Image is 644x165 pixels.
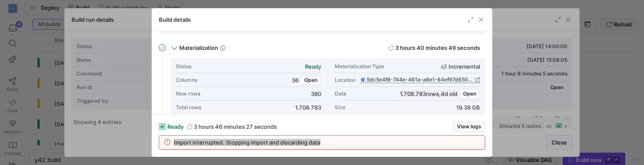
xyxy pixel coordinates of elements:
div: 380 [311,90,321,97]
span: View logs [457,124,481,130]
div: Size [335,104,345,110]
span: 4d old [441,90,457,97]
div: 19.38 GB [456,104,480,111]
h3: Build details [159,16,191,23]
button: View logs [453,122,485,132]
span: ready [167,123,184,130]
button: Open [459,89,480,99]
div: Total rows [176,104,201,110]
div: , [400,90,457,97]
button: Open [300,75,321,85]
span: Open [304,77,317,83]
span: 5dc5e4f8-744e-461a-a8e1-64ef97d650ce [367,77,473,83]
mat-expansion-panel-header: Materialization3 hours 40 minutes 49 seconds [159,41,485,55]
span: Materialization [179,44,218,51]
y42-duration: 3 hours 40 minutes 49 seconds [395,44,480,51]
div: Data [335,91,346,97]
span: 36 [292,77,299,84]
div: Location [335,77,356,83]
span: incremental [448,63,480,70]
div: ready [305,63,321,70]
span: Import interrupted. Stopping import and discarding data [174,139,320,146]
div: New rows [176,91,200,97]
a: 5dc5e4f8-744e-461a-a8e1-64ef97d650ce [361,77,480,83]
div: Columns [176,77,197,83]
div: 1.708.783 [295,104,321,111]
div: Status [176,64,191,69]
span: 1.708.783 rows [400,90,439,97]
y42-duration: 3 hours 46 minutes 27 seconds [194,123,277,130]
div: Materialization3 hours 40 minutes 49 seconds [159,58,485,124]
span: Open [463,91,476,97]
div: Materialization Type [335,64,384,69]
